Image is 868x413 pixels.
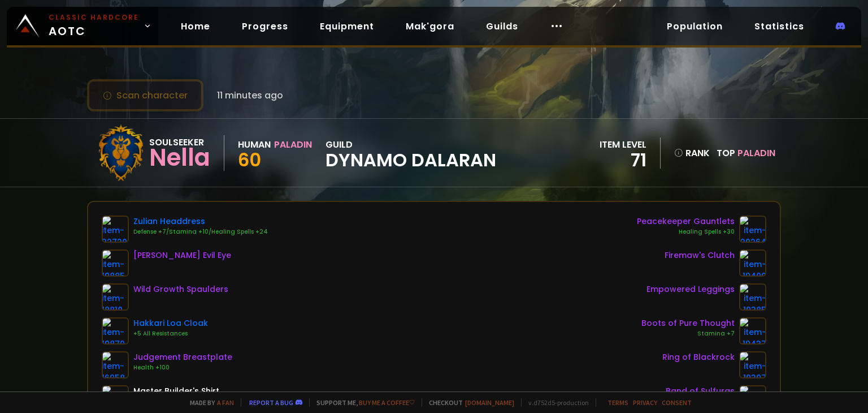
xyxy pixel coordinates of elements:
[658,15,732,38] a: Population
[665,249,735,261] div: Firemaw's Clutch
[233,15,297,38] a: Progress
[633,398,657,407] a: Privacy
[397,15,463,38] a: Mak'gora
[133,227,268,236] div: Defense +7/Stamina +10/Healing Spells +24
[217,398,234,407] a: a fan
[739,249,766,277] img: item-19400
[600,137,646,152] div: item level
[87,79,203,111] button: Scan character
[521,398,589,407] span: v. d752d5 - production
[133,249,231,261] div: [PERSON_NAME] Evil Eye
[422,398,514,407] span: Checkout
[646,283,735,295] div: Empowered Leggings
[149,135,210,149] div: Soulseeker
[359,398,415,407] a: Buy me a coffee
[172,15,219,38] a: Home
[49,12,139,23] small: Classic Hardcore
[641,329,735,338] div: Stamina +7
[325,137,496,169] div: guild
[662,351,735,363] div: Ring of Blackrock
[737,147,775,160] span: Paladin
[666,385,735,397] div: Band of Sulfuras
[133,363,232,372] div: Health +100
[133,329,208,338] div: +5 All Resistances
[739,351,766,378] img: item-19397
[102,216,129,243] img: item-22720
[274,137,312,152] div: Paladin
[149,149,210,166] div: Nella
[7,7,158,45] a: Classic HardcoreAOTC
[183,398,234,407] span: Made by
[133,216,268,227] div: Zulian Headdress
[249,398,293,407] a: Report a bug
[600,152,646,169] div: 71
[238,147,261,173] span: 60
[674,146,710,160] div: rank
[637,227,735,236] div: Healing Spells +30
[745,15,813,38] a: Statistics
[217,88,283,102] span: 11 minutes ago
[641,317,735,329] div: Boots of Pure Thought
[133,317,208,329] div: Hakkari Loa Cloak
[102,249,129,277] img: item-19885
[311,15,383,38] a: Equipment
[739,283,766,311] img: item-19385
[477,15,527,38] a: Guilds
[133,385,219,397] div: Master Builder's Shirt
[133,283,228,295] div: Wild Growth Spaulders
[637,216,735,227] div: Peacekeeper Gauntlets
[739,317,766,345] img: item-19437
[739,216,766,243] img: item-20264
[102,317,129,345] img: item-19870
[102,351,129,378] img: item-16958
[133,351,232,363] div: Judgement Breastplate
[238,137,271,152] div: Human
[309,398,415,407] span: Support me,
[49,12,139,40] span: AOTC
[325,152,496,169] span: Dynamo Dalaran
[102,283,129,311] img: item-18810
[717,146,775,160] div: Top
[465,398,514,407] a: [DOMAIN_NAME]
[607,398,628,407] a: Terms
[662,398,692,407] a: Consent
